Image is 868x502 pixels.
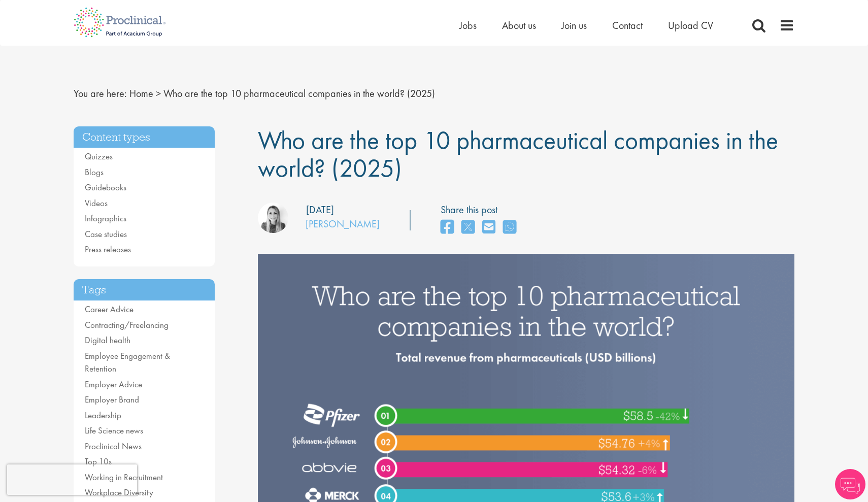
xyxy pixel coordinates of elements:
a: Employer Advice [85,379,142,390]
a: Proclinical News [85,441,142,452]
a: Career Advice [85,304,133,315]
a: Press releases [85,244,131,255]
a: [PERSON_NAME] [306,217,380,230]
a: Case studies [85,228,127,240]
span: Who are the top 10 pharmaceutical companies in the world? (2025) [258,124,778,184]
a: Contact [612,19,643,32]
a: share on email [482,217,495,239]
a: Life Science news [85,425,143,436]
span: > [156,87,161,100]
h3: Tags [74,279,215,301]
div: [DATE] [306,203,334,217]
a: Blogs [85,166,104,178]
iframe: reCAPTCHA [7,464,137,495]
a: Videos [85,197,108,209]
img: Hannah Burke [258,203,288,233]
a: Infographics [85,213,126,224]
span: You are here: [74,87,127,100]
a: About us [502,19,536,32]
a: Top 10s [85,456,112,467]
a: Jobs [459,19,477,32]
span: Who are the top 10 pharmaceutical companies in the world? (2025) [163,87,435,100]
a: Quizzes [85,151,113,162]
a: Employer Brand [85,394,139,405]
a: Leadership [85,410,121,421]
a: Contracting/Freelancing [85,319,169,330]
a: Guidebooks [85,182,126,193]
a: share on whats app [503,217,516,239]
a: Employee Engagement & Retention [85,350,170,375]
a: Upload CV [668,19,713,32]
label: Share this post [441,203,521,217]
img: Chatbot [835,469,865,499]
a: Join us [561,19,587,32]
a: Digital health [85,334,130,346]
h3: Content types [74,126,215,148]
a: share on twitter [461,217,475,239]
a: breadcrumb link [129,87,153,100]
a: share on facebook [441,217,454,239]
